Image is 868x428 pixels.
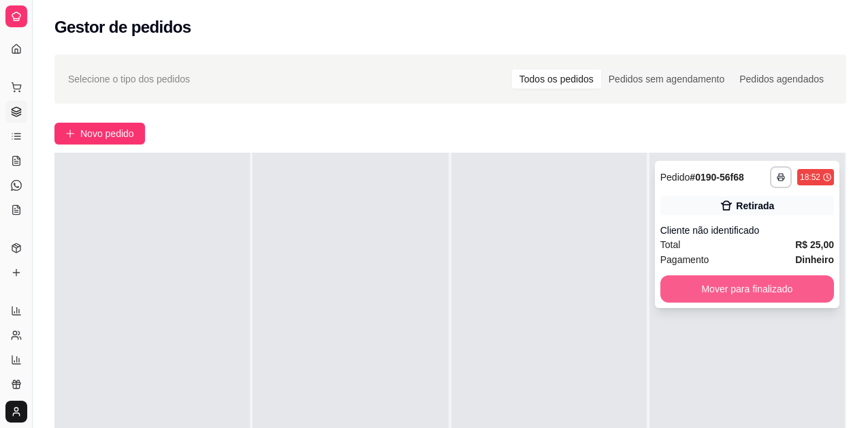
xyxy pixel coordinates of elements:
[54,123,145,144] button: Novo pedido
[660,224,834,237] div: Cliente não identificado
[601,70,732,89] div: Pedidos sem agendamento
[660,252,709,267] span: Pagamento
[512,70,601,89] div: Todos os pedidos
[736,199,774,213] div: Retirada
[68,72,190,87] span: Selecione o tipo dos pedidos
[795,239,834,250] strong: R$ 25,00
[80,126,134,141] span: Novo pedido
[690,172,743,183] strong: # 0190-56f68
[800,172,820,183] div: 18:52
[795,254,834,265] strong: Dinheiro
[660,275,834,303] button: Mover para finalizado
[65,129,75,138] span: plus
[660,172,690,183] span: Pedido
[732,70,831,89] div: Pedidos agendados
[54,16,191,38] h2: Gestor de pedidos
[660,237,681,252] span: Total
